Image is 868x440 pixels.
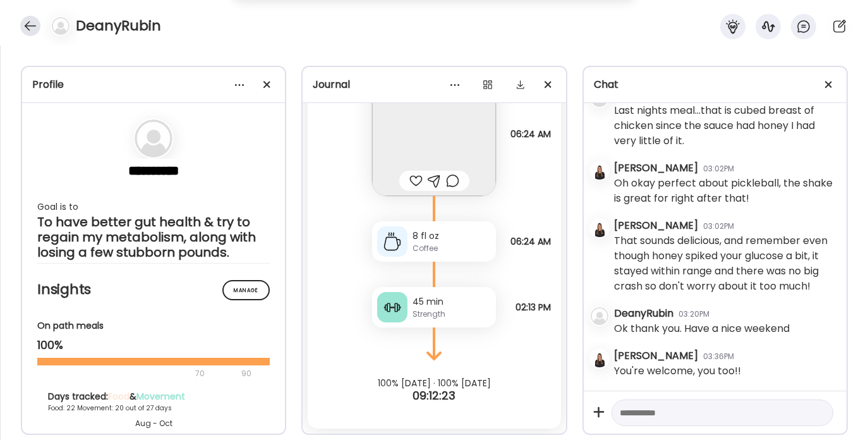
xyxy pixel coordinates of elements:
span: Movement [136,390,185,403]
div: 8 fl oz [413,229,491,243]
div: 03:02PM [703,221,734,232]
div: To have better gut health & try to regain my metabolism, along with losing a few stubborn pounds. [37,214,270,260]
div: 03:02PM [703,163,734,174]
div: Manage [222,280,270,300]
div: Ok thank you. Have a nice weekend [614,321,790,336]
div: That sounds delicious, and remember even though honey spiked your glucose a bit, it stayed within... [614,233,836,294]
div: Journal [313,77,555,92]
div: [PERSON_NAME] [614,348,698,364]
span: Food [108,390,130,403]
div: Strength [413,309,491,320]
span: 02:13 PM [515,302,551,313]
img: bg-avatar-default.svg [591,307,608,325]
div: Food: 22 Movement: 20 out of 27 days [48,403,259,413]
div: Chat [594,77,836,92]
div: Days tracked: & [48,390,259,403]
div: [PERSON_NAME] [614,161,698,176]
div: 45 min [413,295,491,309]
img: avatars%2Fkjfl9jNWPhc7eEuw3FeZ2kxtUMH3 [591,219,608,237]
div: 09:12:23 [303,388,565,403]
div: Aug - Oct [48,418,259,429]
img: avatars%2Fkjfl9jNWPhc7eEuw3FeZ2kxtUMH3 [591,162,608,180]
div: Profile [32,77,275,92]
span: 06:24 AM [510,236,551,247]
div: Goal is to [37,199,270,214]
h4: DeanyRubin [76,16,161,36]
div: DeanyRubin [614,306,673,321]
div: Coffee [413,243,491,254]
img: bg-avatar-default.svg [135,119,172,157]
div: 03:36PM [703,351,734,362]
span: 06:24 AM [510,128,551,140]
div: 100% [DATE] · 100% [DATE] [303,378,565,388]
div: Last nights meal…that is cubed breast of chicken since the sauce had honey I had very little of it. [614,103,836,149]
h2: Insights [37,280,270,299]
img: bg-avatar-default.svg [52,17,69,35]
div: Oh okay perfect about pickleball, the shake is great for right after that! [614,176,836,206]
div: On path meals [37,319,270,333]
img: images%2FT4hpSHujikNuuNlp83B0WiiAjC52%2F42nbn72ZW47sJ191C6fM%2FzxM4hiKrONTtUMKl5ju4_240 [372,72,496,196]
img: avatars%2Fkjfl9jNWPhc7eEuw3FeZ2kxtUMH3 [591,350,608,367]
div: 90 [240,366,253,381]
div: 03:20PM [678,309,709,320]
div: [PERSON_NAME] [614,218,698,233]
div: 70 [37,366,238,381]
div: You're welcome, you too!! [614,364,741,379]
div: 100% [37,338,270,353]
